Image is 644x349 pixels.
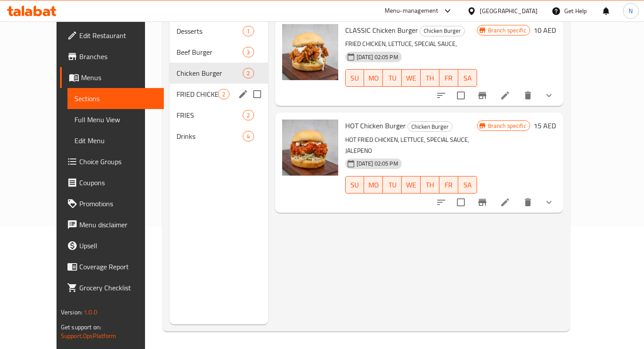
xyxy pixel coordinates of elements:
[79,30,157,41] span: Edit Restaurant
[79,219,157,230] span: Menu disclaimer
[79,51,157,62] span: Branches
[60,256,164,277] a: Coverage Report
[364,176,383,194] button: MO
[60,277,164,298] a: Grocery Checklist
[345,176,364,194] button: SU
[79,240,157,251] span: Upsell
[237,88,250,101] button: edit
[629,6,633,16] span: N
[67,109,164,130] a: Full Menu View
[243,111,253,120] span: 2
[452,86,470,105] span: Select to update
[60,214,164,235] a: Menu disclaimer
[218,89,229,99] div: items
[79,198,157,209] span: Promotions
[61,321,101,333] span: Get support on:
[421,176,439,194] button: TH
[79,156,157,167] span: Choice Groups
[500,90,510,101] a: Edit menu item
[60,193,164,214] a: Promotions
[383,69,402,87] button: TU
[60,172,164,193] a: Coupons
[500,197,510,208] a: Edit menu item
[462,179,474,191] span: SA
[219,90,229,99] span: 2
[67,88,164,109] a: Sections
[243,132,253,141] span: 4
[439,69,458,87] button: FR
[61,330,117,342] a: Support.OpsPlatform
[402,176,421,194] button: WE
[243,68,254,78] div: items
[405,72,417,85] span: WE
[480,6,538,16] div: [GEOGRAPHIC_DATA]
[349,179,361,191] span: SU
[243,131,254,141] div: items
[405,179,417,191] span: WE
[368,72,379,85] span: MO
[421,69,439,87] button: TH
[345,119,406,132] span: HOT Chicken Burger
[60,46,164,67] a: Branches
[431,85,452,106] button: sort-choices
[353,159,402,168] span: [DATE] 02:05 PM
[485,26,530,35] span: Branch specific
[79,177,157,188] span: Coupons
[485,122,530,130] span: Branch specific
[402,69,421,87] button: WE
[170,42,268,63] div: Beef Burger3
[385,6,439,16] div: Menu-management
[243,27,253,35] span: 1
[368,179,379,191] span: MO
[386,72,398,85] span: TU
[74,114,157,125] span: Full Menu View
[60,25,164,46] a: Edit Restaurant
[443,72,455,85] span: FR
[84,307,98,318] span: 1.0.0
[79,261,157,272] span: Coverage Report
[383,176,402,194] button: TU
[534,24,556,36] h6: 10 AED
[458,176,477,194] button: SA
[452,193,470,212] span: Select to update
[420,26,464,36] span: Chicken Burger
[544,197,554,208] svg: Show Choices
[538,85,559,106] button: show more
[170,84,268,105] div: FRIED CHICKEN2edit
[243,48,253,56] span: 3
[81,72,157,83] span: Menus
[345,24,418,37] span: CLASSIC Chicken Burger
[177,68,243,78] span: Chicken Burger
[420,26,465,36] div: Chicken Burger
[458,69,477,87] button: SA
[544,90,554,101] svg: Show Choices
[439,176,458,194] button: FR
[345,134,477,156] p: HOT FRIED CHICKEN, LETTUCE, SPECIAL SAUCE, JALEPENO
[424,179,436,191] span: TH
[386,179,398,191] span: TU
[517,192,538,213] button: delete
[177,26,243,36] span: Desserts
[170,17,268,150] nav: Menu sections
[345,39,477,49] p: FRIED CHICKEN, LETTUCE, SPECIAL SAUCE,
[472,192,493,213] button: Branch-specific-item
[60,151,164,172] a: Choice Groups
[67,130,164,151] a: Edit Menu
[177,47,243,57] div: Beef Burger
[282,24,338,80] img: CLASSIC Chicken Burger
[177,89,218,99] span: FRIED CHICKEN
[345,69,364,87] button: SU
[170,105,268,126] div: FRIES2
[177,110,243,120] span: FRIES
[349,72,361,85] span: SU
[177,131,243,141] span: Drinks
[408,122,452,132] span: Chicken Burger
[61,307,82,318] span: Version:
[170,126,268,147] div: Drinks4
[364,69,383,87] button: MO
[534,120,556,132] h6: 15 AED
